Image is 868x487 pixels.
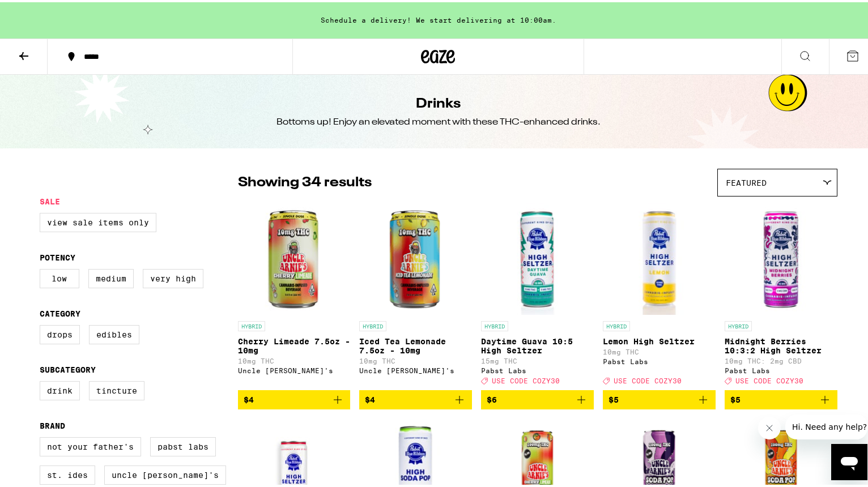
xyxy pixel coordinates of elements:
div: Bottoms up! Enjoy an elevated moment with these THC-enhanced drinks. [276,114,601,126]
img: Uncle Arnie's - Cherry Limeade 7.5oz - 10mg [238,200,351,313]
label: St. Ides [40,463,95,482]
p: Lemon High Seltzer [603,335,716,344]
button: Add to bag [238,388,351,407]
legend: Brand [40,419,65,428]
h1: Drinks [416,92,461,112]
legend: Sale [40,195,60,204]
span: $4 [365,393,375,402]
div: Pabst Labs [725,365,837,372]
p: HYBRID [725,319,752,329]
label: Drink [40,379,80,398]
div: Pabst Labs [481,365,594,372]
button: Add to bag [725,388,837,407]
p: Daytime Guava 10:5 High Seltzer [481,335,594,353]
img: Uncle Arnie's - Iced Tea Lemonade 7.5oz - 10mg [359,200,472,313]
button: Add to bag [359,388,472,407]
label: View Sale Items Only [40,211,156,230]
img: Pabst Labs - Daytime Guava 10:5 High Seltzer [481,200,594,313]
label: Low [40,267,79,286]
span: USE CODE COZY30 [735,375,803,382]
span: $4 [244,393,254,402]
label: Medium [88,267,134,286]
p: Iced Tea Lemonade 7.5oz - 10mg [359,335,472,353]
legend: Subcategory [40,363,96,372]
p: Showing 34 results [238,171,372,190]
p: 10mg THC [603,346,716,353]
a: Open page for Midnight Berries 10:3:2 High Seltzer from Pabst Labs [725,200,837,388]
p: 15mg THC [481,355,594,362]
label: Very High [143,267,203,286]
label: Drops [40,323,80,342]
p: 10mg THC: 2mg CBD [725,355,837,362]
p: HYBRID [603,319,630,329]
a: Open page for Iced Tea Lemonade 7.5oz - 10mg from Uncle Arnie's [359,200,472,388]
span: USE CODE COZY30 [614,375,682,382]
iframe: Message from company [785,412,867,437]
p: HYBRID [481,319,508,329]
span: $6 [487,393,497,402]
label: Edibles [89,323,139,342]
a: Open page for Lemon High Seltzer from Pabst Labs [603,200,716,388]
div: Uncle [PERSON_NAME]'s [359,365,472,372]
label: Uncle [PERSON_NAME]'s [104,463,226,482]
legend: Potency [40,251,75,260]
div: Uncle [PERSON_NAME]'s [238,365,351,372]
button: Add to bag [603,388,716,407]
p: Cherry Limeade 7.5oz - 10mg [238,335,351,353]
p: Midnight Berries 10:3:2 High Seltzer [725,335,837,353]
img: Pabst Labs - Lemon High Seltzer [603,200,716,313]
a: Open page for Daytime Guava 10:5 High Seltzer from Pabst Labs [481,200,594,388]
p: HYBRID [238,319,265,329]
label: Pabst Labs [150,435,216,454]
img: Pabst Labs - Midnight Berries 10:3:2 High Seltzer [725,200,837,313]
span: $5 [609,393,619,402]
div: Pabst Labs [603,356,716,363]
p: 10mg THC [359,355,472,362]
legend: Category [40,307,80,316]
a: Open page for Cherry Limeade 7.5oz - 10mg from Uncle Arnie's [238,200,351,388]
span: Featured [726,176,767,185]
iframe: Close message [758,415,781,437]
button: Add to bag [481,388,594,407]
label: Not Your Father's [40,435,141,454]
span: $5 [730,393,741,402]
p: 10mg THC [238,355,351,362]
p: HYBRID [359,319,386,329]
span: USE CODE COZY30 [492,375,560,382]
label: Tincture [89,379,144,398]
iframe: Button to launch messaging window [831,442,867,478]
